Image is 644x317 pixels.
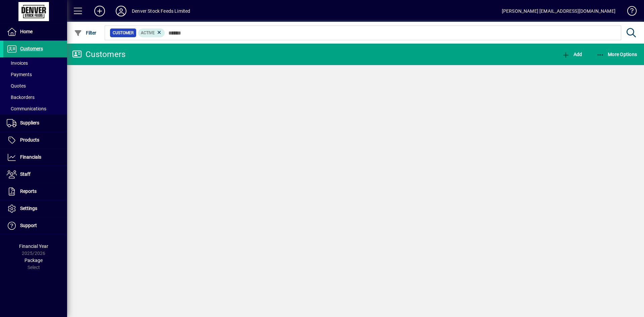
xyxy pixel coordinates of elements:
[3,57,67,69] a: Invoices
[7,95,35,100] span: Backorders
[3,217,67,234] a: Support
[89,5,110,17] button: Add
[560,48,584,60] button: Add
[20,29,33,34] span: Home
[3,80,67,92] a: Quotes
[72,27,98,39] button: Filter
[132,6,191,16] div: Denver Stock Feeds Limited
[3,200,67,217] a: Settings
[138,29,165,37] mat-chip: Activation Status: Active
[7,72,32,77] span: Payments
[74,30,97,36] span: Filter
[20,46,43,51] span: Customers
[596,52,637,57] span: More Options
[20,171,31,177] span: Staff
[622,1,636,23] a: Knowledge Base
[3,132,67,149] a: Products
[24,258,43,263] span: Package
[110,5,132,17] button: Profile
[3,92,67,103] a: Backorders
[20,137,39,143] span: Products
[20,154,41,160] span: Financials
[20,120,39,125] span: Suppliers
[3,23,67,40] a: Home
[141,31,155,35] span: Active
[20,206,37,211] span: Settings
[7,60,28,66] span: Invoices
[20,223,37,228] span: Support
[7,83,26,89] span: Quotes
[3,115,67,131] a: Suppliers
[7,106,46,111] span: Communications
[20,189,37,194] span: Reports
[3,166,67,183] a: Staff
[562,52,582,57] span: Add
[3,149,67,166] a: Financials
[113,30,133,36] span: Customer
[595,48,639,60] button: More Options
[19,244,48,249] span: Financial Year
[3,103,67,114] a: Communications
[3,183,67,200] a: Reports
[502,6,615,16] div: [PERSON_NAME] [EMAIL_ADDRESS][DOMAIN_NAME]
[3,69,67,80] a: Payments
[72,49,125,60] div: Customers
